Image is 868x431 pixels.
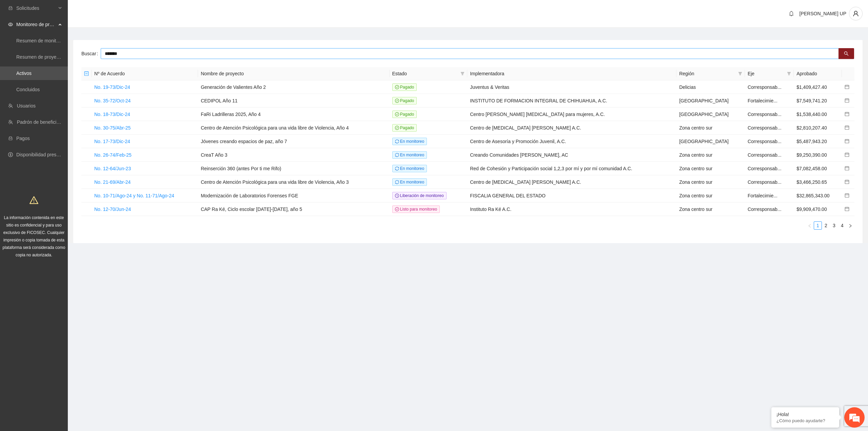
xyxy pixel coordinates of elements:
td: Zona centro sur [676,189,745,202]
td: $1,538,440.00 [794,107,842,121]
td: $7,549,741.20 [794,94,842,107]
li: 4 [838,221,846,230]
div: Chatee con nosotros ahora [35,35,114,43]
a: Resumen de monitoreo [16,38,66,43]
span: En monitoreo [392,151,427,159]
a: calendar [845,179,849,185]
td: $9,250,390.00 [794,148,842,162]
a: No. 17-73/Dic-24 [94,139,130,144]
span: check-circle [395,112,399,116]
span: En monitoreo [392,178,427,186]
td: Juventus & Veritas [467,80,676,94]
span: user [849,11,862,17]
span: Pagado [392,111,417,118]
a: calendar [845,98,849,103]
button: user [849,7,863,20]
a: calendar [845,166,849,171]
span: calendar [845,84,849,89]
span: filter [459,68,466,79]
td: Generación de Valientes Año 2 [198,80,389,94]
span: check-circle [395,85,399,89]
a: 2 [822,222,830,229]
span: filter [786,68,792,79]
td: Centro de Asesoría y Promoción Juvenil, A.C. [467,135,676,148]
li: Next Page [846,221,854,230]
a: No. 35-72/Oct-24 [94,98,131,103]
a: No. 12-70/Jun-24 [94,207,131,212]
span: filter [787,72,791,76]
span: sync [395,180,399,184]
td: $5,487,943.20 [794,135,842,148]
button: search [839,48,854,59]
li: 1 [814,221,822,230]
td: Centro [PERSON_NAME] [MEDICAL_DATA] para mujeres, A.C. [467,107,676,121]
a: No. 12-64/Jun-23 [94,166,131,171]
a: calendar [845,207,849,212]
span: En monitoreo [392,165,427,172]
li: 3 [830,221,838,230]
span: calendar [845,125,849,130]
span: sync [395,153,399,157]
a: Padrón de beneficiarios [17,119,67,125]
span: Monitoreo de proyectos [16,18,56,31]
td: [GEOGRAPHIC_DATA] [676,107,745,121]
td: FaRi Ladrilleras 2025, Año 4 [198,107,389,121]
span: Corresponsab... [748,112,782,117]
span: Pagado [392,97,417,104]
span: Corresponsab... [748,152,782,158]
span: check-circle [395,207,399,211]
button: bell [786,8,797,19]
td: Jóvenes creando espacios de paz, año 7 [198,135,389,148]
th: Implementadora [467,67,676,80]
span: Corresponsab... [748,84,782,90]
td: Reinserción 360 (antes Por ti me Rifo) [198,162,389,175]
span: right [848,224,852,228]
span: Región [679,70,735,77]
a: Usuarios [17,103,36,109]
span: check-circle [395,99,399,103]
span: Corresponsab... [748,125,782,131]
span: calendar [845,166,849,171]
a: calendar [845,112,849,117]
span: La información contenida en este sitio es confidencial y para uso exclusivo de FICOSEC. Cualquier... [3,215,65,257]
a: calendar [845,84,849,90]
td: CEDIPOL Año 11 [198,94,389,107]
a: No. 19-73/Dic-24 [94,84,130,90]
li: 2 [822,221,830,230]
td: $1,409,427.40 [794,80,842,94]
span: calendar [845,152,849,157]
td: CreaT Año 3 [198,148,389,162]
div: Minimizar ventana de chat en vivo [111,3,127,20]
span: Liberación de monitoreo [392,192,447,199]
a: 1 [814,222,822,229]
span: filter [738,72,742,76]
td: $7,082,458.00 [794,162,842,175]
td: Centro de [MEDICAL_DATA] [PERSON_NAME] A.C. [467,175,676,189]
a: calendar [845,125,849,131]
td: Delicias [676,80,745,94]
td: $9,909,470.00 [794,202,842,216]
span: Fortalecimie... [748,193,777,198]
span: En monitoreo [392,138,427,145]
a: 4 [839,222,846,229]
span: calendar [845,193,849,198]
span: filter [460,72,465,76]
a: No. 10-71/Ago-24 y No. 11-71/Ago-24 [94,193,174,198]
span: left [808,224,812,228]
a: No. 21-69/Abr-24 [94,179,131,185]
td: Zona centro sur [676,175,745,189]
span: filter [737,68,744,79]
span: Pagado [392,124,417,132]
span: clock-circle [395,194,399,198]
button: left [806,221,814,230]
div: ¡Hola! [776,412,834,417]
td: Instituto Ra Ké A.C. [467,202,676,216]
a: Concluidos [16,87,40,92]
span: Corresponsab... [748,139,782,144]
a: Pagos [16,136,30,141]
span: Corresponsab... [748,166,782,171]
label: Buscar [81,48,101,59]
td: Modernización de Laboratorios Forenses FGE [198,189,389,202]
a: No. 18-73/Dic-24 [94,112,130,117]
td: Zona centro sur [676,121,745,135]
